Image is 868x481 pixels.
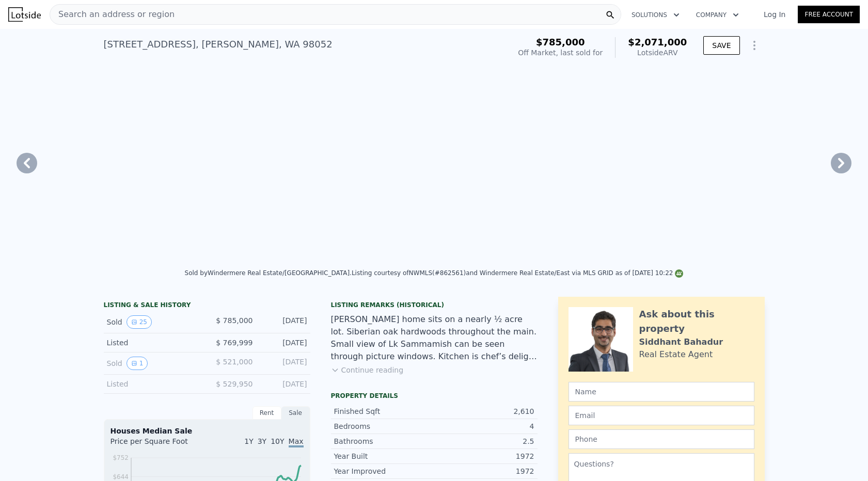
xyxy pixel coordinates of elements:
div: Houses Median Sale [111,426,304,436]
div: Price per Square Foot [111,436,207,453]
input: Name [569,382,754,402]
div: Sold [107,357,199,370]
div: Listing Remarks (Historical) [331,301,538,309]
div: 2,610 [434,406,534,416]
div: 1972 [434,466,534,476]
div: [STREET_ADDRESS] , [PERSON_NAME] , WA 98052 [104,37,333,52]
span: $ 529,950 [216,380,252,388]
button: Show Options [744,35,765,56]
div: Listed [107,379,199,389]
div: Year Improved [334,466,434,476]
div: [DATE] [261,357,307,370]
div: Finished Sqft [334,406,434,416]
button: Solutions [623,6,688,24]
div: Rent [252,406,281,420]
div: 2.5 [434,436,534,446]
button: View historical data [127,315,152,329]
span: $ 521,000 [216,358,252,366]
div: Bedrooms [334,421,434,431]
span: Search an address or region [50,8,175,21]
div: 4 [434,421,534,431]
div: Property details [331,392,538,400]
div: Lotside ARV [628,47,687,58]
span: 1Y [244,437,253,445]
span: $2,071,000 [628,37,687,47]
div: Real Estate Agent [639,348,713,361]
span: $ 785,000 [216,316,252,325]
span: 3Y [258,437,266,445]
div: Listing courtesy of NWMLS (#862561) and Windermere Real Estate/East via MLS GRID as of [DATE] 10:22 [352,269,683,277]
span: $785,000 [536,37,585,47]
span: 10Y [271,437,284,445]
div: [DATE] [261,315,307,329]
button: SAVE [703,36,739,55]
button: Continue reading [331,365,404,375]
div: Bathrooms [334,436,434,446]
div: LISTING & SALE HISTORY [104,301,310,311]
a: Log In [751,9,798,20]
div: Sale [281,406,310,420]
div: Siddhant Bahadur [639,336,723,348]
tspan: $644 [113,473,129,480]
a: Free Account [798,6,860,23]
div: Ask about this property [639,307,754,336]
div: Year Built [334,451,434,461]
div: Sold [107,315,199,329]
tspan: $752 [113,454,129,461]
input: Email [569,406,754,425]
div: [DATE] [261,379,307,389]
img: NWMLS Logo [675,269,683,278]
div: Off Market, last sold for [518,47,603,58]
img: Lotside [8,7,41,22]
div: [PERSON_NAME] home sits on a nearly ½ acre lot. Siberian oak hardwoods throughout the main. Small... [331,313,538,363]
span: Max [289,437,304,447]
button: Company [688,6,747,24]
div: [DATE] [261,338,307,348]
input: Phone [569,429,754,449]
div: Sold by Windermere Real Estate/[GEOGRAPHIC_DATA] . [185,269,352,277]
div: Listed [107,338,199,348]
button: View historical data [127,357,148,370]
span: $ 769,999 [216,339,252,347]
div: 1972 [434,451,534,461]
